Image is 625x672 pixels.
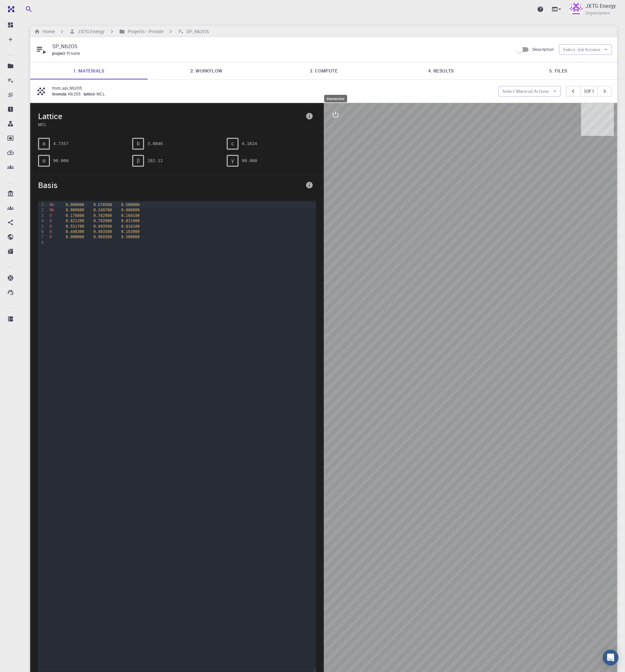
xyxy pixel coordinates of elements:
[52,91,68,96] span: formula
[50,229,52,234] span: O
[603,650,618,665] div: Open Intercom Messenger
[94,235,112,239] span: 0.969300
[580,86,598,96] button: 1of1
[121,219,139,223] span: 0.831900
[67,51,83,56] span: Private
[532,47,554,52] span: Description
[121,208,139,212] span: 0.000000
[38,121,303,127] span: MCL
[382,62,500,79] a: 4. Results
[566,86,612,96] div: pager
[42,158,45,164] span: α
[66,213,84,218] span: 0.178800
[38,224,45,229] div: 5
[231,141,234,147] span: c
[303,178,316,192] button: info
[498,86,561,96] button: Select Material Actions
[52,85,493,91] p: from_api_Nb2O5
[94,202,112,207] span: 0.578500
[147,155,163,166] pre: 102.12
[559,44,612,55] button: Select Job Actions
[50,219,52,223] span: O
[38,229,45,234] div: 6
[242,138,257,149] pre: 4.1624
[38,240,45,245] div: 8
[121,229,139,234] span: 0.183900
[75,28,104,35] h6: JXTG Energy
[585,10,610,16] span: Organisation
[52,51,67,56] span: project
[137,158,140,164] span: β
[53,155,69,166] pre: 90.000
[30,62,148,79] a: 1. Materials
[94,208,112,212] span: 0.249700
[137,141,140,147] span: b
[33,28,210,35] nav: breadcrumb
[96,91,108,96] span: MCL
[231,158,234,164] span: γ
[38,180,303,190] span: Basis
[148,62,265,79] a: 2. Workflow
[66,224,84,229] span: 0.551700
[94,224,112,229] span: 0.493500
[121,213,139,218] span: 0.168100
[50,213,52,218] span: O
[38,218,45,223] div: 4
[53,138,69,149] pre: 4.7357
[94,219,112,223] span: 0.782000
[50,235,52,239] span: O
[121,235,139,239] span: 0.500000
[38,234,45,240] div: 7
[52,42,508,50] p: SP_Nb2O5
[38,207,45,213] div: 2
[147,138,163,149] pre: 3.8846
[66,229,84,234] span: 0.448300
[50,208,54,212] span: Nb
[38,111,303,121] span: Lattice
[121,224,139,229] span: 0.816100
[585,2,616,10] p: JXTG Energy
[242,155,257,166] pre: 90.000
[43,141,46,147] span: a
[121,202,139,207] span: 0.500000
[84,91,96,96] span: lattice
[303,110,316,123] button: info
[125,28,164,35] h6: Projects - Private
[184,28,209,35] h6: SP_Nb2O5
[570,3,583,16] img: JXTG Energy
[38,202,45,207] div: 1
[94,213,112,218] span: 0.782000
[68,91,84,96] span: Nb2O5
[265,62,383,79] a: 3. Compute
[14,5,37,10] span: Support
[38,213,45,218] div: 3
[94,229,112,234] span: 0.493500
[50,202,54,207] span: Nb
[66,208,84,212] span: 0.000000
[5,6,14,12] img: logo
[66,235,84,239] span: 0.000000
[500,62,617,79] a: 5. Files
[66,202,84,207] span: 0.000000
[50,224,52,229] span: O
[66,219,84,223] span: 0.821200
[40,28,55,35] h6: Home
